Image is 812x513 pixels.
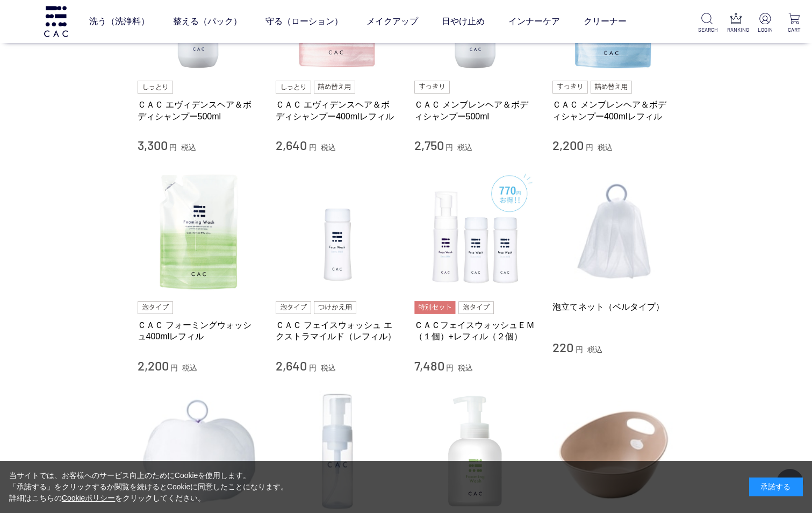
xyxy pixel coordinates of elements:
[89,6,149,37] a: 洗う（洗浄料）
[42,6,69,37] img: logo
[552,301,675,312] a: 泡立てネット（ベルタイプ）
[727,13,746,34] a: RANKING
[756,26,774,34] p: LOGIN
[138,358,169,373] span: 2,200
[576,345,583,354] span: 円
[414,170,537,293] img: ＣＡＣフェイスウォッシュＥＭ（１個）+レフィル（２個）
[552,170,675,293] img: 泡立てネット（ベルタイプ）
[414,81,450,94] img: すっきり
[458,364,473,372] span: 税込
[785,13,803,34] a: CART
[552,390,675,512] img: ＣＡＣ泡立てボウル（ブラウン）
[414,99,537,122] a: ＣＡＣ メンブレンヘア＆ボディシャンプー500ml
[276,301,311,314] img: 泡タイプ
[138,99,260,122] a: ＣＡＣ エヴィデンスヘア＆ボディシャンプー500ml
[552,339,573,355] span: 220
[414,390,537,512] img: ＣＡＣ フォーミングウォッシュ専用泡立てポンプ500mlボトル
[138,319,260,343] a: ＣＡＣ フォーミングウォッシュ400mlレフィル
[182,364,197,372] span: 税込
[173,6,242,37] a: 整える（パック）
[321,364,336,372] span: 税込
[587,345,602,354] span: 税込
[698,13,717,34] a: SEARCH
[276,137,307,153] span: 2,640
[552,81,588,94] img: すっきり
[9,470,289,504] div: 当サイトでは、お客様へのサービス向上のためにCookieを使用します。 「承諾する」をクリックするか閲覧を続けるとCookieに同意したことになります。 詳細はこちらの をクリックしてください。
[591,81,632,94] img: 詰め替え用
[314,81,355,94] img: 詰め替え用
[727,26,746,34] p: RANKING
[276,390,398,512] img: ＣＡＣ泡立てポンプ１１０ｍｌボトル
[276,170,398,293] img: ＣＡＣ フェイスウォッシュ エクストラマイルド（レフィル）
[138,301,173,314] img: 泡タイプ
[698,26,717,34] p: SEARCH
[414,319,537,343] a: ＣＡＣフェイスウォッシュＥＭ（１個）+レフィル（２個）
[584,6,627,37] a: クリーナー
[414,358,444,373] span: 7,480
[785,26,803,34] p: CART
[457,143,472,152] span: 税込
[586,143,593,152] span: 円
[445,143,453,152] span: 円
[321,143,336,152] span: 税込
[138,170,260,293] img: ＣＡＣ フォーミングウォッシュ400mlレフィル
[552,137,584,153] span: 2,200
[276,319,398,343] a: ＣＡＣ フェイスウォッシュ エクストラマイルド（レフィル）
[749,478,803,496] div: 承諾する
[414,137,444,153] span: 2,750
[138,81,173,94] img: しっとり
[181,143,196,152] span: 税込
[276,81,311,94] img: しっとり
[446,364,454,372] span: 円
[552,99,675,122] a: ＣＡＣ メンブレンヘア＆ボディシャンプー400mlレフィル
[309,364,317,372] span: 円
[756,13,774,34] a: LOGIN
[508,6,560,37] a: インナーケア
[138,137,168,153] span: 3,300
[62,494,116,502] a: Cookieポリシー
[309,143,317,152] span: 円
[169,143,177,152] span: 円
[458,301,494,314] img: 泡タイプ
[265,6,343,37] a: 守る（ローション）
[598,143,613,152] span: 税込
[314,301,356,314] img: つけかえ用
[138,390,260,512] img: 泡立てネット（ボールタイプ）
[276,99,398,122] a: ＣＡＣ エヴィデンスヘア＆ボディシャンプー400mlレフィル
[442,6,485,37] a: 日やけ止め
[276,358,307,373] span: 2,640
[170,364,178,372] span: 円
[414,301,456,314] img: 特別セット
[367,6,418,37] a: メイクアップ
